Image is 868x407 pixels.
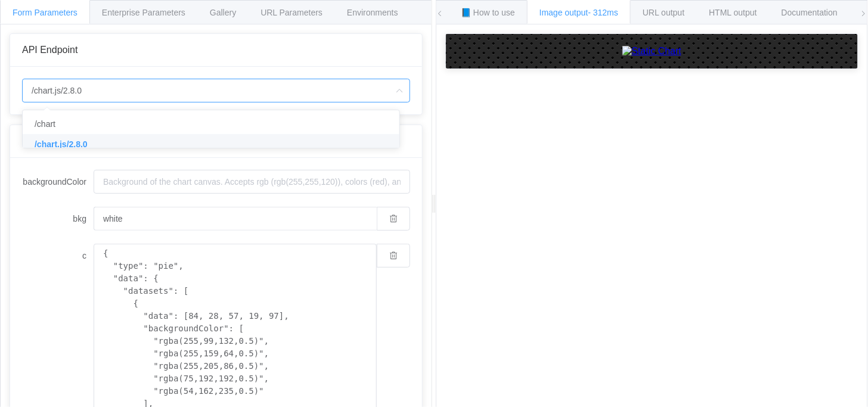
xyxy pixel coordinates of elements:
span: Enterprise Parameters [102,8,185,17]
span: Form Parameters [13,8,77,17]
img: Static Chart [622,46,682,57]
label: c [22,244,94,268]
input: Background of the chart canvas. Accepts rgb (rgb(255,255,120)), colors (red), and url-encoded hex... [94,207,377,231]
a: Static Chart [458,46,846,57]
span: Documentation [782,8,838,17]
span: Image output [540,8,618,17]
span: Gallery [210,8,236,17]
span: 📘 How to use [461,8,515,17]
span: API Endpoint [22,45,77,55]
span: URL output [643,8,684,17]
span: Environments [347,8,398,17]
input: Background of the chart canvas. Accepts rgb (rgb(255,255,120)), colors (red), and url-encoded hex... [94,170,410,194]
label: bkg [22,207,94,231]
label: backgroundColor [22,170,94,194]
span: - 312ms [588,8,619,17]
span: URL Parameters [261,8,323,17]
span: HTML output [709,8,757,17]
span: /chart [35,119,55,129]
span: /chart.js/2.8.0 [35,139,88,149]
input: Select [22,79,410,102]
